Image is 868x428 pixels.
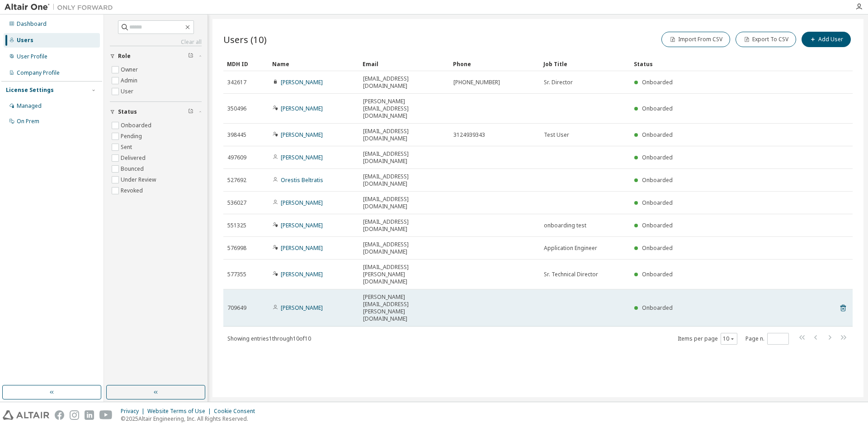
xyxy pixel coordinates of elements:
span: onboarding test [544,222,586,229]
span: 709649 [227,304,246,312]
a: [PERSON_NAME] [281,154,323,161]
span: Onboarded [642,131,673,139]
div: License Settings [6,87,54,94]
button: Add User [802,32,851,47]
button: Import From CSV [661,32,730,47]
span: [PERSON_NAME][EMAIL_ADDRESS][PERSON_NAME][DOMAIN_NAME] [363,293,445,322]
img: Altair One [5,3,118,12]
div: User Profile [17,53,47,60]
button: Role [110,46,202,66]
label: Delivered [121,153,147,164]
span: [EMAIL_ADDRESS][PERSON_NAME][DOMAIN_NAME] [363,264,445,285]
div: Managed [17,102,42,110]
div: Phone [453,57,536,71]
a: Clear all [110,38,202,46]
span: Onboarded [642,199,673,207]
span: Onboarded [642,244,673,252]
span: Status [118,108,137,115]
a: [PERSON_NAME] [281,131,323,139]
span: 577355 [227,271,246,278]
span: 3124939343 [453,131,485,139]
div: Website Terms of Use [147,408,214,415]
div: Name [272,57,355,71]
label: User [121,86,135,97]
a: Orestis Beltratis [281,176,323,184]
span: [PHONE_NUMBER] [453,79,500,86]
div: Cookie Consent [214,408,260,415]
span: Users (10) [223,33,267,46]
img: instagram.svg [70,410,79,420]
span: Test User [544,131,569,139]
a: [PERSON_NAME] [281,270,323,278]
label: Owner [121,64,140,75]
span: 350496 [227,105,246,112]
img: linkedin.svg [85,410,94,420]
a: [PERSON_NAME] [281,105,323,112]
div: Email [363,57,446,71]
div: MDH ID [227,57,265,71]
span: 576998 [227,245,246,252]
span: 527692 [227,177,246,184]
span: Clear filter [188,53,193,60]
img: youtube.svg [99,410,113,420]
a: [PERSON_NAME] [281,221,323,229]
a: [PERSON_NAME] [281,78,323,86]
label: Bounced [121,164,146,174]
span: Role [118,53,131,60]
label: Pending [121,131,144,142]
span: 536027 [227,199,246,207]
p: © 2025 Altair Engineering, Inc. All Rights Reserved. [121,415,260,423]
span: 398445 [227,131,246,139]
a: [PERSON_NAME] [281,244,323,252]
button: Status [110,102,202,122]
span: [EMAIL_ADDRESS][DOMAIN_NAME] [363,218,445,233]
span: [EMAIL_ADDRESS][DOMAIN_NAME] [363,241,445,255]
div: Privacy [121,408,147,415]
span: [PERSON_NAME][EMAIL_ADDRESS][DOMAIN_NAME] [363,98,445,120]
button: 10 [723,335,735,342]
div: Company Profile [17,69,60,77]
div: On Prem [17,118,39,125]
span: Sr. Director [544,79,573,86]
div: Job Title [543,57,627,71]
span: 342617 [227,79,246,86]
div: Status [634,57,806,71]
label: Admin [121,75,139,86]
button: Export To CSV [736,32,796,47]
a: [PERSON_NAME] [281,199,323,207]
span: Onboarded [642,78,673,86]
span: [EMAIL_ADDRESS][DOMAIN_NAME] [363,196,445,210]
span: Onboarded [642,270,673,278]
span: 551325 [227,222,246,229]
span: Sr. Technical Director [544,271,598,278]
span: [EMAIL_ADDRESS][DOMAIN_NAME] [363,128,445,142]
span: 497609 [227,154,246,161]
span: Onboarded [642,105,673,112]
span: Onboarded [642,154,673,161]
span: Onboarded [642,304,673,312]
label: Sent [121,142,134,153]
span: Onboarded [642,176,673,184]
span: [EMAIL_ADDRESS][DOMAIN_NAME] [363,173,445,188]
label: Revoked [121,185,145,196]
div: Users [17,37,33,44]
label: Onboarded [121,120,153,131]
span: Application Engineer [544,245,597,252]
span: [EMAIL_ADDRESS][DOMAIN_NAME] [363,75,445,90]
label: Under Review [121,174,158,185]
span: Page n. [745,333,789,345]
span: Onboarded [642,221,673,229]
span: Showing entries 1 through 10 of 10 [227,335,311,342]
img: altair_logo.svg [3,410,49,420]
img: facebook.svg [55,410,64,420]
span: Items per page [678,333,737,345]
span: Clear filter [188,108,193,115]
span: [EMAIL_ADDRESS][DOMAIN_NAME] [363,150,445,165]
a: [PERSON_NAME] [281,304,323,312]
div: Dashboard [17,20,47,28]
